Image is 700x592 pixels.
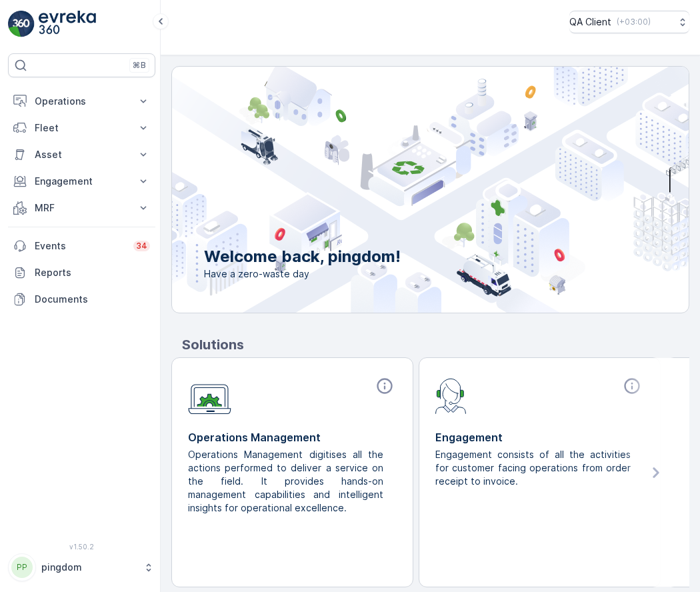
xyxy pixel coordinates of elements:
a: Events34 [8,233,155,259]
button: PPpingdom [8,553,155,581]
p: pingdom [41,561,137,574]
p: Operations Management [188,429,397,445]
span: Have a zero-waste day [204,267,401,281]
p: Asset [35,148,129,161]
img: logo [8,11,35,37]
button: Engagement [8,168,155,195]
p: Welcome back, pingdom! [204,246,401,267]
p: QA Client [569,15,611,29]
p: 34 [136,241,147,251]
img: module-icon [435,377,467,414]
p: Operations Management digitises all the actions performed to deliver a service on the field. It p... [188,448,386,515]
p: Fleet [35,121,129,135]
button: QA Client(+03:00) [569,11,689,33]
p: Reports [35,266,150,279]
p: ( +03:00 ) [617,17,651,27]
img: city illustration [112,67,689,313]
p: ⌘B [133,60,146,71]
button: Asset [8,141,155,168]
button: Fleet [8,115,155,141]
p: Solutions [182,335,689,355]
p: Operations [35,95,129,108]
a: Reports [8,259,155,286]
p: Documents [35,293,150,306]
button: MRF [8,195,155,221]
p: Events [35,239,125,253]
p: MRF [35,201,129,215]
span: v 1.50.2 [8,543,155,551]
img: logo_light-DOdMpM7g.png [39,11,96,37]
a: Documents [8,286,155,313]
img: module-icon [188,377,231,415]
p: Engagement consists of all the activities for customer facing operations from order receipt to in... [435,448,633,488]
p: Engagement [435,429,644,445]
button: Operations [8,88,155,115]
p: Engagement [35,175,129,188]
div: PP [11,557,33,578]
